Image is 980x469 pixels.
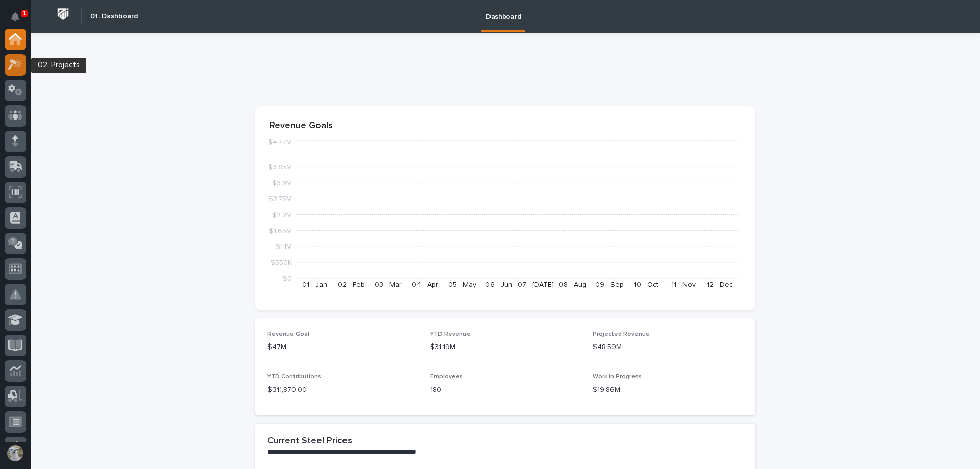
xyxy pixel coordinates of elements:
[5,442,26,464] button: users-avatar
[267,342,418,353] p: $47M
[268,139,292,146] tspan: $4.77M
[271,259,292,266] tspan: $550K
[267,331,309,337] span: Revenue Goal
[375,281,402,288] text: 03 - Mar
[268,195,292,203] tspan: $2.75M
[485,281,512,288] text: 06 - Jun
[22,10,26,17] p: 1
[272,180,292,187] tspan: $3.3M
[338,281,365,288] text: 02 - Feb
[276,243,292,250] tspan: $1.1M
[707,281,733,288] text: 12 - Dec
[448,281,476,288] text: 05 - May
[267,436,352,447] h2: Current Steel Prices
[430,342,581,353] p: $31.19M
[283,275,292,282] tspan: $0
[593,385,743,396] p: $19.86M
[593,374,642,380] span: Work in Progress
[518,281,554,288] text: 07 - [DATE]
[634,281,658,288] text: 10 - Oct
[412,281,438,288] text: 04 - Apr
[430,374,463,380] span: Employees
[595,281,624,288] text: 09 - Sep
[268,164,292,171] tspan: $3.85M
[593,342,743,353] p: $48.59M
[430,331,471,337] span: YTD Revenue
[269,227,292,234] tspan: $1.65M
[267,385,418,396] p: $ 311,870.00
[13,12,26,29] div: Notifications1
[430,385,581,396] p: 180
[54,5,72,23] img: Workspace Logo
[272,211,292,218] tspan: $2.2M
[302,281,327,288] text: 01 - Jan
[269,120,741,132] p: Revenue Goals
[5,6,26,28] button: Notifications
[267,374,321,380] span: YTD Contributions
[90,12,138,21] h2: 01. Dashboard
[671,281,696,288] text: 11 - Nov
[593,331,650,337] span: Projected Revenue
[559,281,586,288] text: 08 - Aug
